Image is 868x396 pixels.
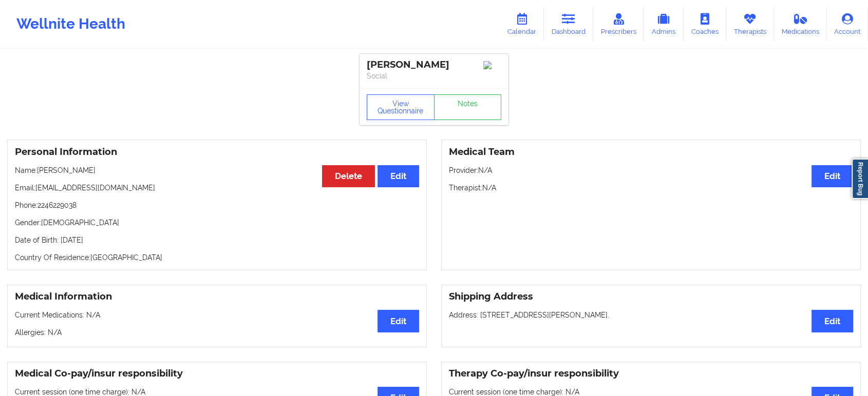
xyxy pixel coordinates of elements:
[15,217,419,228] p: Gender: [DEMOGRAPHIC_DATA]
[449,310,853,320] p: Address: [STREET_ADDRESS][PERSON_NAME].
[378,165,419,187] button: Edit
[852,159,868,199] a: Report Bug
[826,7,868,41] a: Account
[322,165,375,187] button: Delete
[593,7,644,41] a: Prescribers
[15,291,419,303] h3: Medical Information
[483,61,501,69] img: Image%2Fplaceholer-image.png
[367,59,501,71] div: [PERSON_NAME]
[449,291,853,303] h3: Shipping Address
[15,183,419,193] p: Email: [EMAIL_ADDRESS][DOMAIN_NAME]
[449,146,853,158] h3: Medical Team
[726,7,774,41] a: Therapists
[367,71,501,81] p: Social
[684,7,726,41] a: Coaches
[15,200,419,210] p: Phone: 2246229038
[644,7,684,41] a: Admins
[812,310,853,332] button: Edit
[434,94,502,120] a: Notes
[15,252,419,263] p: Country Of Residence: [GEOGRAPHIC_DATA]
[378,310,419,332] button: Edit
[15,368,419,380] h3: Medical Co-pay/insur responsibility
[449,183,853,193] p: Therapist: N/A
[812,165,853,187] button: Edit
[15,146,419,158] h3: Personal Information
[500,7,544,41] a: Calendar
[774,7,827,41] a: Medications
[15,310,419,320] p: Current Medications: N/A
[367,94,435,120] button: View Questionnaire
[449,368,853,380] h3: Therapy Co-pay/insur responsibility
[449,165,853,175] p: Provider: N/A
[544,7,593,41] a: Dashboard
[15,165,419,175] p: Name: [PERSON_NAME]
[15,235,419,245] p: Date of Birth: [DATE]
[15,327,419,338] p: Allergies: N/A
